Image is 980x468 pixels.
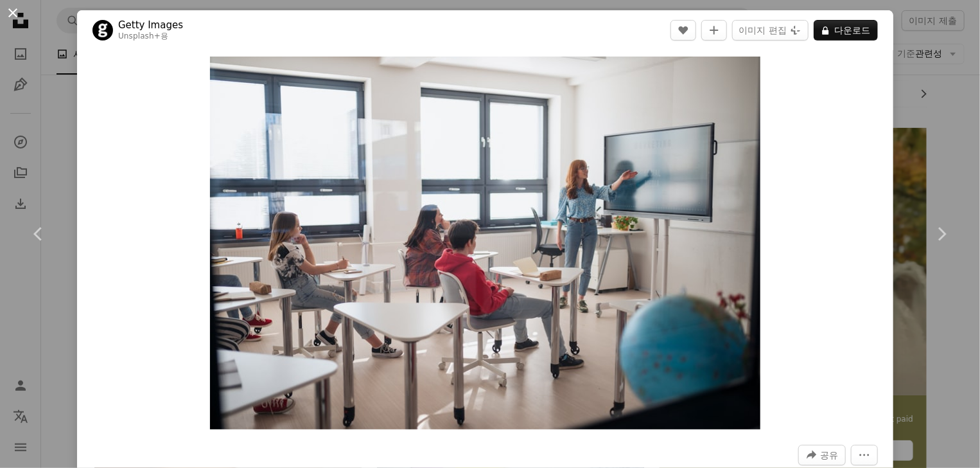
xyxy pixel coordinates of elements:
button: 이 이미지 공유 [798,445,846,465]
img: Getty Images의 프로필로 이동 [92,20,113,40]
button: 다운로드 [814,20,878,40]
img: 교실에서 학생들에게 마케팅 수업을 하는 행복한 젊은 고등학교 교사 [210,57,760,429]
button: 좋아요 [670,20,696,40]
a: Getty Images [118,19,183,32]
a: Unsplash+ [118,32,161,40]
div: 용 [118,32,183,42]
button: 더 많은 작업 [851,445,878,465]
button: 이미지 편집 [732,20,809,40]
button: 컬렉션에 추가 [701,20,727,40]
a: 다음 [903,172,980,296]
span: 공유 [820,446,838,465]
button: 이 이미지 확대 [210,57,760,429]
